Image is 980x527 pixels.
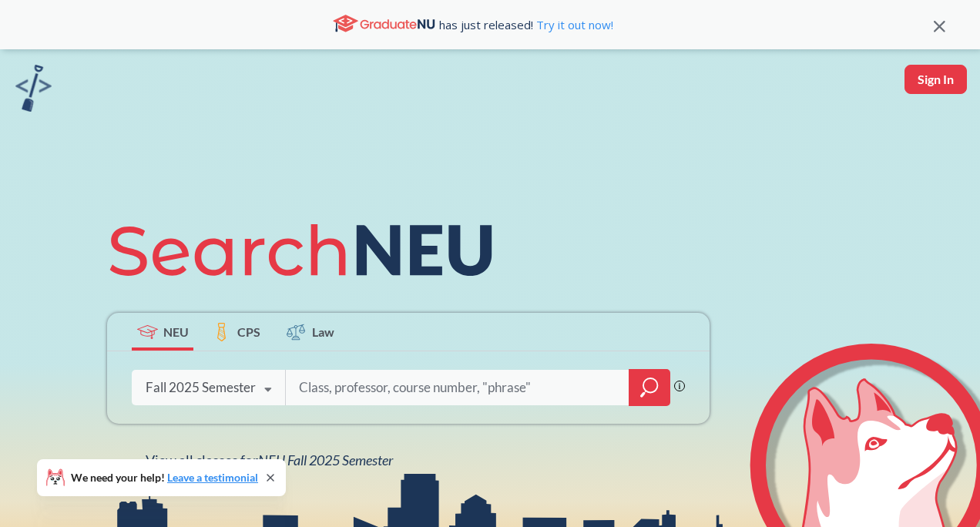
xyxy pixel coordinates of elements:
div: magnifying glass [629,369,670,406]
span: We need your help! [71,472,258,483]
span: CPS [237,323,260,341]
span: has just released! [439,16,613,33]
input: Class, professor, course number, "phrase" [297,371,618,404]
span: Law [312,323,334,341]
span: NEU Fall 2025 Semester [258,451,393,468]
img: sandbox logo [15,65,52,112]
a: sandbox logo [15,65,52,116]
a: Try it out now! [533,17,613,32]
span: View all classes for [146,451,393,468]
span: NEU [163,323,189,341]
div: Fall 2025 Semester [146,379,256,396]
svg: magnifying glass [640,377,659,398]
a: Leave a testimonial [167,471,258,484]
button: Sign In [904,65,967,94]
